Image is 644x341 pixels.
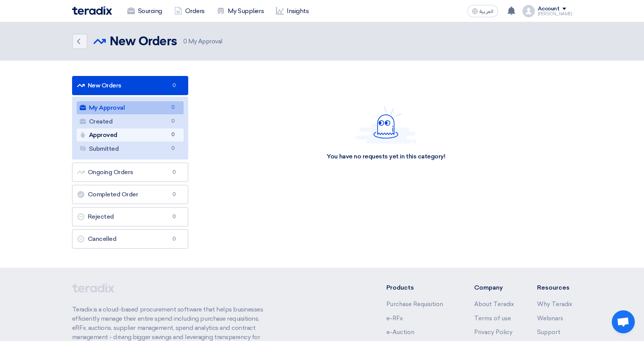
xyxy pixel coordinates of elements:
[183,38,187,45] span: 0
[474,315,511,322] a: Terms of use
[270,3,315,20] a: Insights
[538,12,572,16] div: [PERSON_NAME]
[168,104,177,112] span: 0
[168,117,177,125] span: 0
[169,213,179,221] span: 0
[522,5,535,17] img: profile_test.png
[538,6,560,12] div: Account
[77,142,184,155] a: Submitted
[537,329,560,336] a: Support
[168,131,177,139] span: 0
[612,310,635,333] a: Open chat
[168,145,177,153] span: 0
[110,34,177,49] h2: New Orders
[467,5,498,17] button: العربية
[537,315,563,322] a: Webinars
[386,301,443,308] a: Purchase Requisition
[169,82,179,89] span: 0
[355,106,417,143] img: Hello
[386,315,403,322] a: e-RFx
[169,168,179,176] span: 0
[386,329,414,336] a: e-Auction
[480,9,493,14] span: العربية
[72,163,189,182] a: Ongoing Orders0
[327,153,445,161] div: You have no requests yet in this category!
[77,128,184,142] a: Approved
[72,185,189,204] a: Completed Order0
[72,6,112,15] img: Teradix logo
[474,283,514,292] li: Company
[77,115,184,128] a: Created
[211,3,270,20] a: My Suppliers
[72,229,189,249] a: Cancelled0
[169,191,179,198] span: 0
[183,37,222,46] span: My Approval
[72,76,189,95] a: New Orders0
[168,3,211,20] a: Orders
[537,301,572,308] a: Why Teradix
[537,283,572,292] li: Resources
[474,329,513,336] a: Privacy Policy
[121,3,168,20] a: Sourcing
[77,101,184,114] a: My Approval
[386,283,451,292] li: Products
[169,235,179,243] span: 0
[72,207,189,226] a: Rejected0
[474,301,514,308] a: About Teradix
